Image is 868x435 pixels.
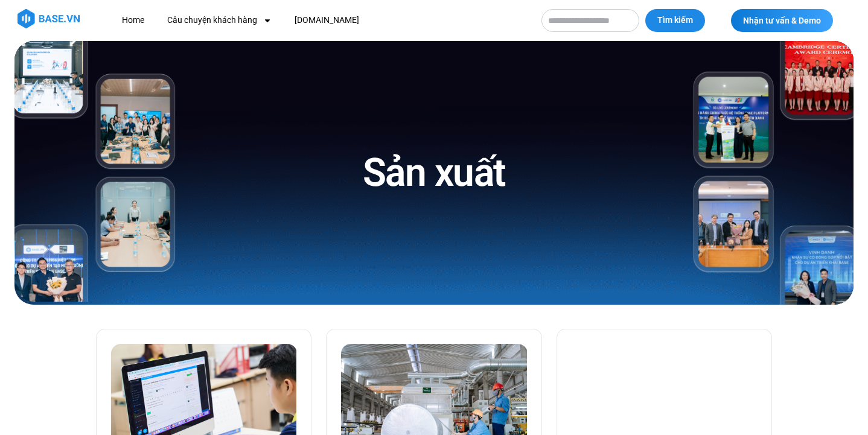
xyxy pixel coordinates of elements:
button: Tìm kiếm [645,9,705,32]
h1: Sản xuất [363,148,506,198]
span: Tìm kiếm [657,14,693,27]
a: Nhận tư vấn & Demo [731,9,833,32]
nav: Menu [113,9,529,31]
span: Nhận tư vấn & Demo [743,16,821,25]
a: Câu chuyện khách hàng [158,9,281,31]
a: Home [113,9,153,31]
a: [DOMAIN_NAME] [286,9,368,31]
